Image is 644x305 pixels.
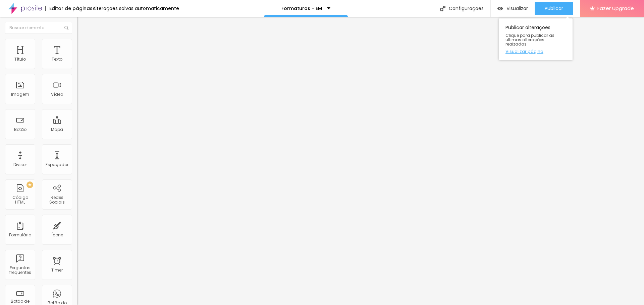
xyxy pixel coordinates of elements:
[7,265,33,275] div: Perguntas frequentes
[499,18,573,60] div: Publicar alterações
[506,6,528,11] span: Visualizar
[535,2,573,15] button: Publicar
[11,92,29,97] div: Imagem
[597,5,634,11] span: Fazer Upgrade
[491,2,535,15] button: Visualizar
[13,162,27,167] div: Divisor
[93,6,179,11] div: Alterações salvas automaticamente
[14,57,26,62] div: Título
[5,22,72,34] input: Buscar elemento
[440,6,445,11] img: Icone
[51,127,63,132] div: Mapa
[45,6,93,11] div: Editor de páginas
[51,92,63,97] div: Vídeo
[497,6,503,11] img: view-1.svg
[14,127,26,132] div: Botão
[9,233,31,237] div: Formulário
[51,233,63,237] div: Ícone
[505,33,566,47] span: Clique para publicar as ultimas alterações reaizadas
[44,195,70,205] div: Redes Sociais
[51,268,63,273] div: Timer
[52,57,62,62] div: Texto
[77,17,644,305] iframe: Editor
[505,49,566,54] a: Visualizar página
[46,162,68,167] div: Espaçador
[7,195,33,205] div: Código HTML
[64,26,68,30] img: Icone
[281,6,322,11] p: Formaturas - EM
[545,6,563,11] span: Publicar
